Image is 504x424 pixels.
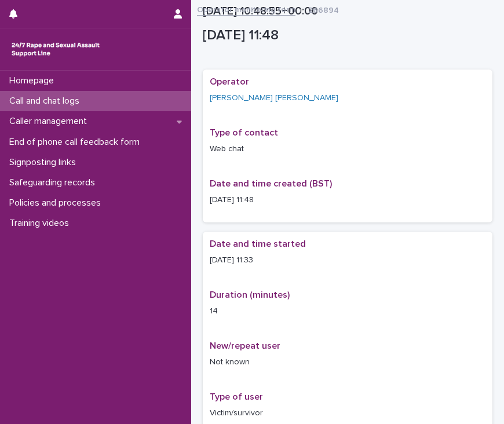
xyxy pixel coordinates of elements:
[210,407,485,419] p: Victim/survivor
[210,341,280,350] span: New/repeat user
[5,177,104,188] p: Safeguarding records
[210,179,332,188] span: Date and time created (BST)
[210,305,485,317] p: 14
[5,157,85,168] p: Signposting links
[210,143,485,155] p: Web chat
[9,38,102,61] img: rhQMoQhaT3yELyF149Cw
[5,75,63,86] p: Homepage
[197,2,295,16] a: Operator monitoring form
[5,198,110,209] p: Policies and processes
[5,218,78,229] p: Training videos
[5,116,96,127] p: Caller management
[210,356,485,368] p: Not known
[210,128,278,137] span: Type of contact
[5,96,89,107] p: Call and chat logs
[210,194,485,206] p: [DATE] 11:48
[203,27,488,44] p: [DATE] 11:48
[308,3,339,16] p: 266894
[210,290,290,299] span: Duration (minutes)
[210,77,249,86] span: Operator
[210,392,263,401] span: Type of user
[5,137,149,148] p: End of phone call feedback form
[210,254,485,266] p: [DATE] 11:33
[210,92,338,104] a: [PERSON_NAME] [PERSON_NAME]
[210,239,306,248] span: Date and time started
